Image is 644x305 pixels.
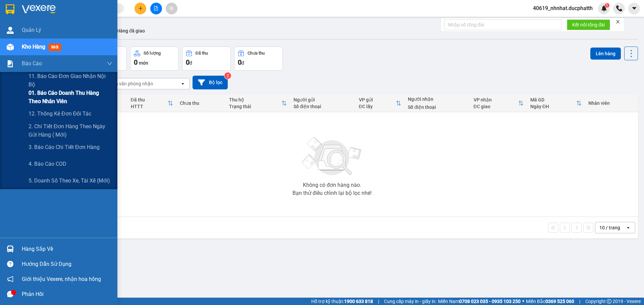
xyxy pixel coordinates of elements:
[459,299,521,304] strong: 0708 023 035 - 0935 103 250
[180,100,222,106] div: Chưa thu
[359,97,396,102] div: VP gửi
[7,60,14,67] img: solution-icon
[196,51,208,56] div: Đã thu
[616,5,622,11] img: phone-icon
[474,97,518,102] div: VP nhận
[605,3,609,8] sup: 1
[408,96,467,102] div: Người nhận
[22,44,45,50] span: Kho hàng
[408,104,467,110] div: Số điện thoại
[29,89,112,105] span: 01. Báo cáo doanh thu hàng theo nhân viên
[224,72,231,79] sup: 2
[238,58,241,66] span: 0
[7,27,14,34] img: warehouse-icon
[169,6,174,11] span: aim
[299,133,366,180] img: svg+xml;base64,PHN2ZyBjbGFzcz0ibGlzdC1wbHVnX19zdmciIHhtbG5zPSJodHRwOi8vd3d3LnczLm9yZy8yMDAwL3N2Zy...
[628,3,640,14] button: caret-down
[303,182,361,188] div: Không có đơn hàng nào.
[7,276,13,282] span: notification
[150,3,162,14] button: file-add
[138,6,143,11] span: plus
[234,47,283,71] button: Chưa thu0đ
[359,104,396,109] div: ĐC lấy
[444,19,561,30] input: Nhập số tổng đài
[530,104,576,109] div: Ngày ĐH
[293,97,352,102] div: Người gửi
[470,94,527,112] th: Toggle SortBy
[606,3,608,8] span: 1
[626,225,631,230] svg: open
[22,259,112,269] div: Hướng dẫn sử dụng
[599,224,620,231] div: 10 / trang
[22,26,41,34] span: Quản Lý
[526,298,574,305] span: Miền Bắc
[193,76,228,89] button: Bộ lọc
[135,3,146,14] button: plus
[134,58,138,66] span: 0
[139,60,148,66] span: món
[131,97,168,102] div: Đã thu
[111,23,150,39] button: Hàng đã giao
[527,94,585,112] th: Toggle SortBy
[607,299,611,304] span: copyright
[107,80,153,87] div: Chọn văn phòng nhận
[601,5,607,11] img: icon-new-feature
[186,58,190,66] span: 0
[29,72,112,89] span: 11. Báo cáo đơn giao nhận nội bộ
[180,81,185,86] svg: open
[590,48,621,60] button: Lên hàng
[22,244,112,254] div: Hàng sắp về
[311,298,373,305] span: Hỗ trợ kỹ thuật:
[528,4,598,12] span: 40619_nhnhat.ducphatth
[378,298,379,305] span: |
[615,19,620,24] span: close
[22,59,42,68] span: Báo cáo
[7,44,14,51] img: warehouse-icon
[545,299,574,304] strong: 0369 525 060
[241,60,244,66] span: đ
[6,4,14,14] img: logo-vxr
[107,61,112,66] span: down
[384,298,436,305] span: Cung cấp máy in - giấy in:
[182,47,231,71] button: Đã thu0đ
[144,51,161,56] div: Số lượng
[127,94,177,112] th: Toggle SortBy
[292,190,372,196] div: Bạn thử điều chỉnh lại bộ lọc nhé!
[131,104,168,109] div: HTTT
[130,47,179,71] button: Số lượng0món
[438,298,521,305] span: Miền Nam
[22,289,112,299] div: Phản hồi
[588,100,635,106] div: Nhân viên
[49,44,61,51] span: mới
[7,291,13,297] span: message
[226,94,290,112] th: Toggle SortBy
[22,275,101,283] span: Giới thiệu Vexere, nhận hoa hồng
[344,299,373,304] strong: 1900 633 818
[7,261,13,267] span: question-circle
[29,160,66,168] span: 4. Báo cáo COD
[29,109,91,118] span: 12. Thống kê đơn đối tác
[7,245,14,252] img: warehouse-icon
[293,104,352,109] div: Số điện thoại
[166,3,177,14] button: aim
[29,122,112,139] span: 2. Chi tiết đơn hàng theo ngày gửi hàng ( mới)
[29,176,110,185] span: 5. Doanh số theo xe, tài xế (mới)
[29,143,100,151] span: 3. Báo cáo chi tiết đơn hàng
[567,19,610,30] button: Kết nối tổng đài
[154,6,158,11] span: file-add
[572,21,605,28] span: Kết nối tổng đài
[474,104,518,109] div: ĐC giao
[229,104,281,109] div: Trạng thái
[631,5,637,11] span: caret-down
[229,97,281,102] div: Thu hộ
[530,97,576,102] div: Mã GD
[190,60,192,66] span: đ
[248,51,265,56] div: Chưa thu
[356,94,405,112] th: Toggle SortBy
[579,298,580,305] span: |
[522,300,524,303] span: ⚪️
